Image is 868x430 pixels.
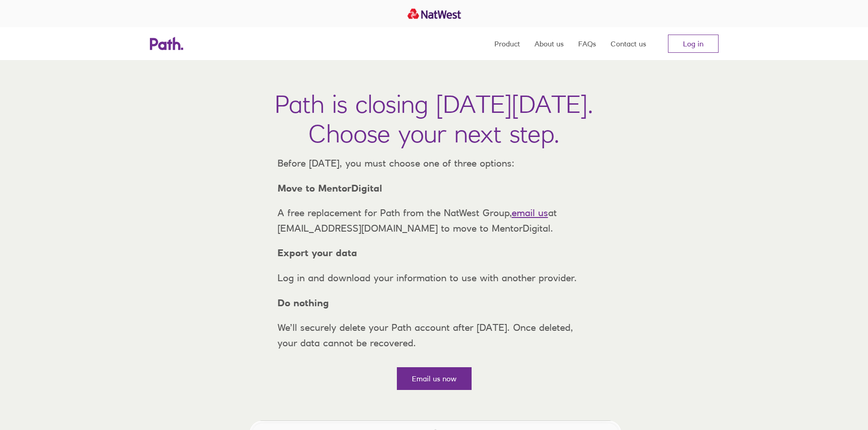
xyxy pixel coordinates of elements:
strong: Move to MentorDigital [277,182,382,194]
p: Log in and download your information to use with another provider. [270,270,598,286]
a: Email us now [397,367,472,390]
p: A free replacement for Path from the NatWest Group, at [EMAIL_ADDRESS][DOMAIN_NAME] to move to Me... [270,205,598,236]
a: About us [534,27,564,60]
a: Log in [668,35,719,53]
p: We’ll securely delete your Path account after [DATE]. Once deleted, your data cannot be recovered. [270,320,598,350]
p: Before [DATE], you must choose one of three options: [270,156,598,171]
a: Product [494,27,520,60]
a: FAQs [578,27,596,60]
a: email us [512,207,548,218]
h1: Path is closing [DATE][DATE]. Choose your next step. [275,89,593,148]
strong: Do nothing [277,297,329,309]
strong: Export your data [277,247,357,258]
a: Contact us [611,27,646,60]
